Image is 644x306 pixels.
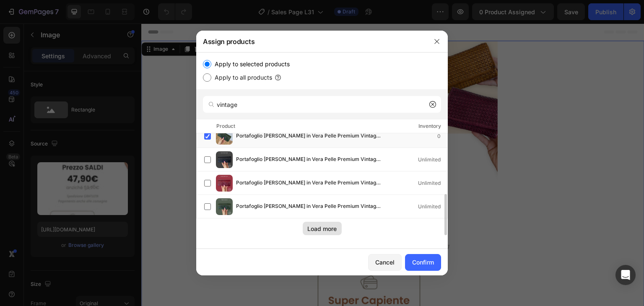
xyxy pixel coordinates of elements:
button: Confirm [405,254,441,271]
label: Apply to selected products [211,59,290,69]
div: Cancel [375,258,395,267]
div: Image [10,22,29,29]
label: Apply to all products [211,73,272,83]
div: Inventory [418,122,441,130]
div: Confirm [412,258,434,267]
span: Portafoglio [PERSON_NAME] in Vera Pelle Premium Vintage 18x10cm [236,202,382,211]
div: 0 [437,132,447,140]
div: Unlimited [418,202,447,211]
div: Assign products [196,31,426,52]
div: Product [216,122,235,130]
div: Open Intercom Messenger [615,265,636,285]
span: Portafoglio [PERSON_NAME] in Vera Pelle Premium Vintage 18x10cm [236,155,382,164]
img: product-img [216,175,233,192]
div: Unlimited [418,179,447,187]
img: product-img [216,151,233,168]
button: Cancel [368,254,402,271]
img: product-img [216,128,233,145]
span: Portafoglio [PERSON_NAME] in Vera Pelle Premium Vintage 18x10cm [236,179,382,188]
span: Portafoglio [PERSON_NAME] in Vera Pelle Premium Vintage | 14 Tessere, Portafoto, Tasca Banconote,... [236,132,382,141]
div: /> [196,52,448,249]
div: Load more [307,224,337,233]
div: Unlimited [418,156,447,164]
input: Search products [203,96,441,113]
img: product-img [216,198,233,215]
button: Load more [303,222,342,235]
